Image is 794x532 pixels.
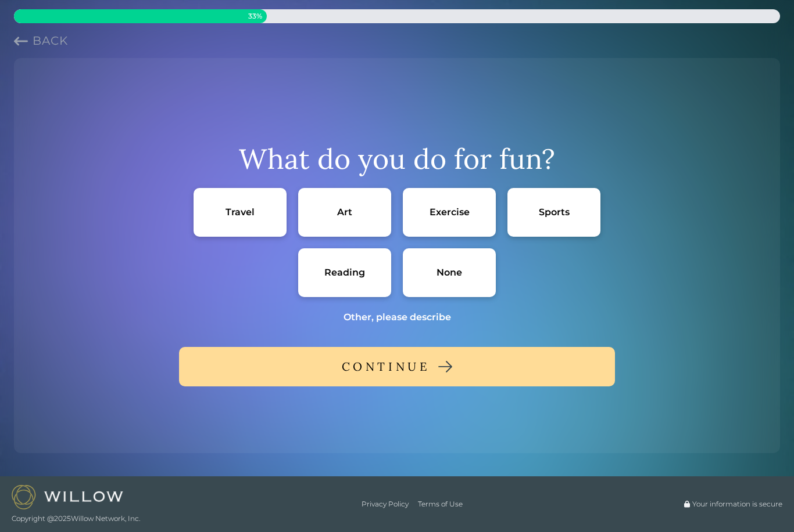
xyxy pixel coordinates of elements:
div: None [437,266,462,278]
div: CONTINUE [342,356,430,377]
div: 33% complete [14,9,267,23]
span: 33 % [14,12,262,21]
span: Back [33,34,68,48]
div: Other, please describe [344,311,451,323]
div: Travel [226,206,255,218]
div: Reading [324,266,365,278]
button: CONTINUE [179,347,615,386]
button: Previous question [14,32,68,49]
div: Art [337,206,352,218]
span: Your information is secure [692,500,782,509]
a: Privacy Policy [362,500,409,509]
span: Copyright @ 2025 Willow Network, Inc. [12,514,140,523]
div: Sports [539,206,570,218]
div: What do you do for fun? [239,142,555,176]
img: Willow logo [12,485,123,509]
a: Terms of Use [418,500,463,509]
div: Exercise [430,206,470,218]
